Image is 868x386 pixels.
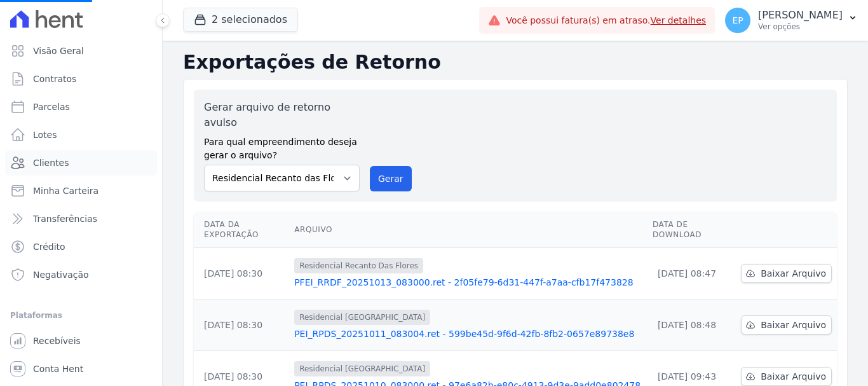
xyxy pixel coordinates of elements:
[761,267,826,280] span: Baixar Arquivo
[761,319,826,331] span: Baixar Arquivo
[294,310,430,325] span: Residencial [GEOGRAPHIC_DATA]
[33,240,65,253] span: Crédito
[289,212,648,248] th: Arquivo
[5,94,157,120] a: Parcelas
[5,356,157,382] a: Conta Hent
[758,9,843,22] p: [PERSON_NAME]
[33,184,98,197] span: Minha Carteira
[5,150,157,176] a: Clientes
[33,45,84,57] span: Visão Geral
[370,166,412,191] button: Gerar
[194,248,289,300] td: [DATE] 08:30
[5,328,157,354] a: Recebíveis
[5,234,157,259] a: Crédito
[5,66,157,92] a: Contratos
[5,38,157,64] a: Visão Geral
[761,370,826,383] span: Baixar Arquivo
[741,315,832,334] a: Baixar Arquivo
[33,212,97,225] span: Transferências
[204,100,360,130] label: Gerar arquivo de retorno avulso
[294,258,423,273] span: Residencial Recanto Das Flores
[741,367,832,386] a: Baixar Arquivo
[33,268,89,281] span: Negativação
[294,276,642,289] a: PFEI_RRDF_20251013_083000.ret - 2f05fe79-6d31-447f-a7aa-cfb17f473828
[33,72,76,85] span: Contratos
[715,3,868,38] button: EP [PERSON_NAME] Ver opções
[204,130,360,162] label: Para qual empreendimento deseja gerar o arquivo?
[5,122,157,148] a: Lotes
[648,248,736,300] td: [DATE] 08:47
[506,14,706,27] span: Você possui fatura(s) em atraso.
[732,16,743,25] span: EP
[648,300,736,351] td: [DATE] 08:48
[183,51,848,74] h2: Exportações de Retorno
[10,308,152,323] div: Plataformas
[33,334,81,347] span: Recebíveis
[194,300,289,351] td: [DATE] 08:30
[5,178,157,203] a: Minha Carteira
[651,15,707,25] a: Ver detalhes
[294,361,430,376] span: Residencial [GEOGRAPHIC_DATA]
[294,327,642,340] a: PEI_RPDS_20251011_083004.ret - 599be45d-9f6d-42fb-8fb2-0657e89738e8
[5,206,157,231] a: Transferências
[5,262,157,287] a: Negativação
[758,22,843,32] p: Ver opções
[33,156,69,169] span: Clientes
[194,212,289,248] th: Data da Exportação
[33,100,70,113] span: Parcelas
[33,362,83,375] span: Conta Hent
[33,128,57,141] span: Lotes
[741,264,832,283] a: Baixar Arquivo
[183,8,298,32] button: 2 selecionados
[648,212,736,248] th: Data de Download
